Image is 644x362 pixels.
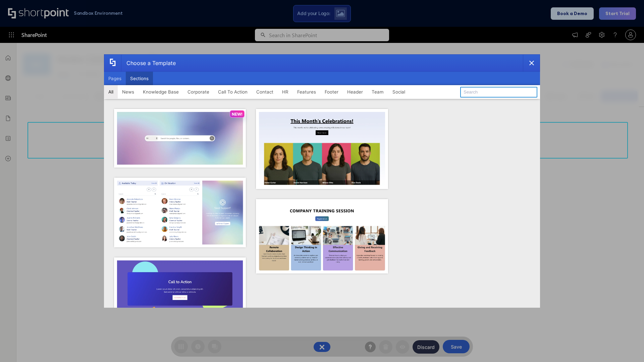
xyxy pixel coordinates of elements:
button: All [104,85,118,99]
button: News [118,85,139,99]
button: HR [278,85,293,99]
div: template selector [104,54,540,308]
input: Search [460,87,537,98]
button: Social [388,85,410,99]
button: Team [367,85,388,99]
button: Pages [104,72,126,85]
p: NEW! [232,112,243,117]
button: Contact [252,85,278,99]
button: Corporate [183,85,214,99]
button: Features [293,85,320,99]
button: Sections [126,72,153,85]
button: Call To Action [214,85,252,99]
button: Footer [320,85,343,99]
iframe: Chat Widget [610,330,644,362]
div: Choose a Template [121,55,176,71]
button: Header [343,85,367,99]
button: Knowledge Base [139,85,183,99]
